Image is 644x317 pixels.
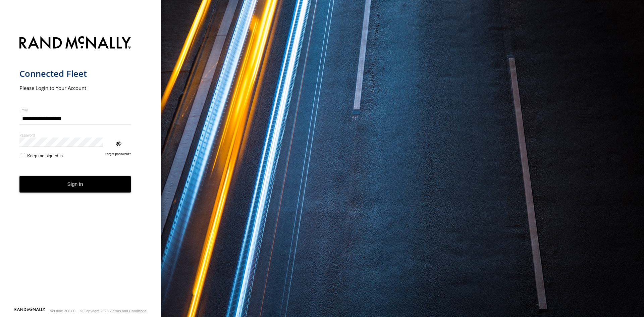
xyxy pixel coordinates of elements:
label: Password [19,133,131,138]
h2: Please Login to Your Account [19,85,131,91]
button: Sign in [19,176,131,193]
a: Terms and Conditions [111,309,147,313]
form: main [19,32,142,307]
div: © Copyright 2025 - [80,309,147,313]
div: Version: 306.00 [50,309,75,313]
a: Forgot password? [105,152,131,158]
img: Rand McNally [19,35,131,52]
div: ViewPassword [115,140,121,147]
h1: Connected Fleet [19,68,131,79]
label: Email [19,107,131,112]
a: Visit our Website [14,308,45,314]
span: Keep me signed in [27,153,63,158]
input: Keep me signed in [21,153,25,157]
